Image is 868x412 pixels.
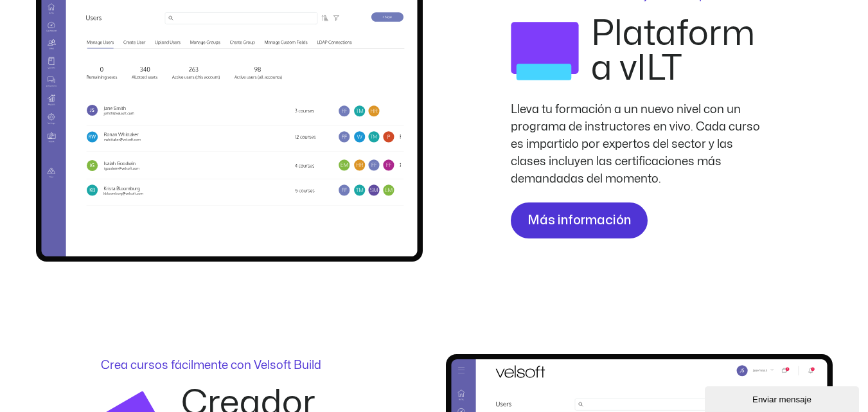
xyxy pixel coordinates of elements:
[591,17,755,85] font: Plataforma vILT
[511,104,760,184] font: Lleva tu formación a un nuevo nivel con un programa de instructores en vivo. Cada curso es impart...
[511,202,648,238] a: Más información
[527,214,631,226] font: Más información
[101,360,321,371] font: Crea cursos fácilmente con Velsoft Build
[705,384,862,412] iframe: widget de chat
